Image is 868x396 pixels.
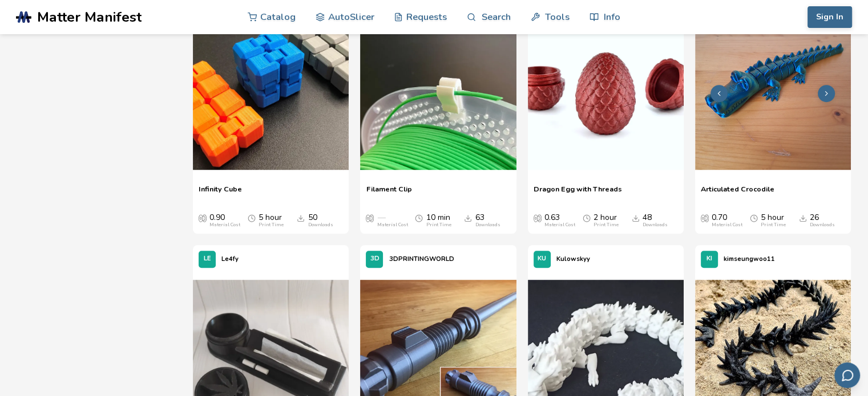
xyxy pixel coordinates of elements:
a: Infinity Cube [199,185,242,202]
div: 0.90 [209,213,240,228]
div: 2 hour [594,213,619,228]
div: Material Cost [377,222,407,228]
div: 63 [475,213,500,228]
p: kimseungwoo11 [724,253,775,265]
div: 26 [810,213,835,228]
span: KU [538,255,546,263]
span: Downloads [799,213,807,222]
span: KI [706,255,712,263]
button: Sign In [808,6,852,28]
span: 3D [370,255,379,263]
span: LE [204,255,211,263]
span: Downloads [297,213,305,222]
span: Average Cost [701,213,709,222]
p: 3DPRINTINGWORLD [389,253,454,265]
span: Average Print Time [415,213,423,222]
div: 48 [643,213,668,228]
div: 5 hour [761,213,786,228]
div: Downloads [643,222,668,228]
a: Dragon Egg with Threads [534,185,622,202]
span: Downloads [632,213,640,222]
div: Downloads [308,222,333,228]
div: 50 [308,213,333,228]
span: Average Print Time [583,213,591,222]
div: Downloads [475,222,500,228]
div: Downloads [810,222,835,228]
div: Print Time [426,222,451,228]
button: Send feedback via email [834,362,860,388]
div: 5 hour [259,213,284,228]
div: 0.63 [544,213,575,228]
span: Average Cost [366,213,374,222]
span: Average Print Time [750,213,758,222]
div: Material Cost [712,222,742,228]
span: Average Cost [534,213,542,222]
div: Material Cost [209,222,240,228]
a: Filament Clip [366,185,411,202]
a: Articulated Crocodile [701,185,774,202]
span: Average Print Time [248,213,256,222]
div: Print Time [594,222,619,228]
div: Material Cost [544,222,575,228]
span: Matter Manifest [37,9,142,25]
div: Print Time [761,222,786,228]
p: Le4fy [221,253,239,265]
p: Kulowskyy [556,253,590,265]
div: 0.70 [712,213,742,228]
span: — [377,213,385,222]
span: Average Cost [199,213,207,222]
div: 10 min [426,213,451,228]
div: Print Time [259,222,284,228]
span: Downloads [464,213,472,222]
